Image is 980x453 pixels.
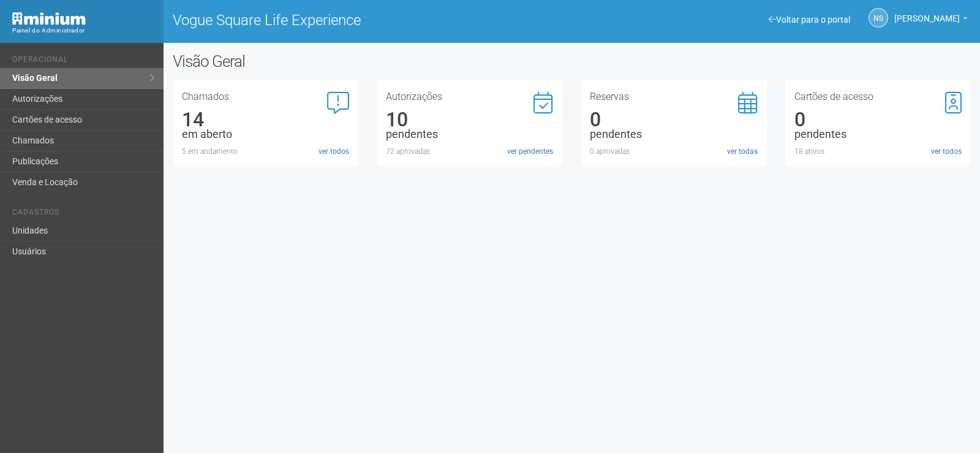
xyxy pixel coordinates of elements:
[590,92,757,102] h3: Reservas
[931,146,962,157] a: ver todos
[590,146,757,157] div: 0 aprovadas
[794,146,962,157] div: 18 ativos
[590,114,757,125] div: 0
[894,15,968,25] a: [PERSON_NAME]
[12,25,154,36] div: Painel do Administrador
[386,92,553,102] h3: Autorizações
[12,12,86,25] img: Minium
[794,114,962,125] div: 0
[182,114,349,125] div: 14
[769,15,850,25] a: Voltar para o portal
[12,55,154,68] li: Operacional
[182,92,349,102] h3: Chamados
[869,8,888,28] a: NS
[507,146,553,157] a: ver pendentes
[173,52,495,70] h2: Visão Geral
[182,146,349,157] div: 5 em andamento
[318,146,349,157] a: ver todos
[590,129,757,140] div: pendentes
[727,146,758,157] a: ver todas
[386,129,553,140] div: pendentes
[386,114,553,125] div: 10
[894,2,960,23] span: Nicolle Silva
[182,129,349,140] div: em aberto
[173,12,563,28] h1: Vogue Square Life Experience
[794,129,962,140] div: pendentes
[386,146,553,157] div: 72 aprovadas
[12,208,154,221] li: Cadastros
[794,92,962,102] h3: Cartões de acesso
